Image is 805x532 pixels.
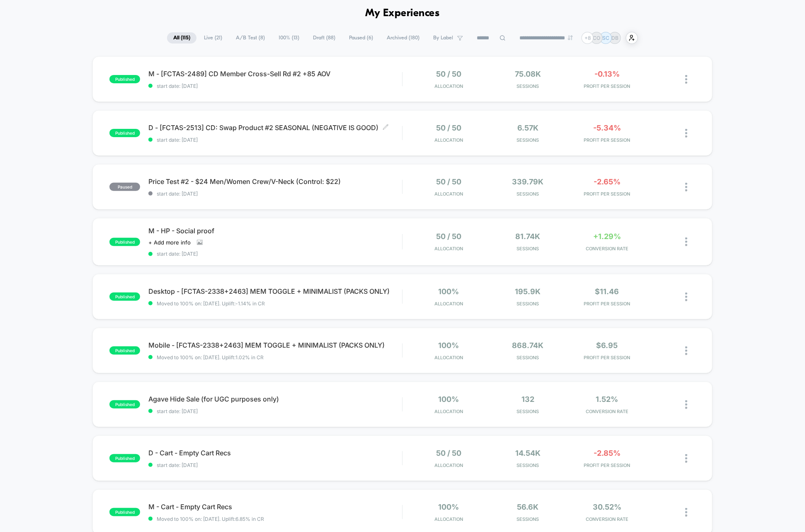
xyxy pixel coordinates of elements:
span: 132 [521,395,534,404]
span: Sessions [490,191,565,197]
span: Allocation [434,137,463,143]
span: M - HP - Social proof [148,227,402,235]
span: PROFIT PER SESSION [570,83,645,89]
span: Sessions [490,246,565,251]
span: D - [FCTAS-2513] CD: Swap Product #2 SEASONAL (NEGATIVE IS GOOD) [148,123,402,132]
span: A/B Test ( 8 ) [230,32,271,44]
span: By Label [433,35,453,41]
span: Allocation [434,301,463,307]
span: Mobile - [FCTAS-2338+2463] MEM TOGGLE + MINIMALIST (PACKS ONLY) [148,341,402,349]
span: Moved to 100% on: [DATE] . Uplift: -1.14% in CR [157,300,265,307]
span: -0.13% [594,70,620,78]
span: 75.08k [515,70,541,78]
span: All ( 115 ) [167,32,196,44]
span: Moved to 100% on: [DATE] . Uplift: 6.85% in CR [157,516,264,522]
p: CO [593,35,601,41]
span: Archived ( 180 ) [381,32,426,44]
span: Draft ( 88 ) [307,32,342,44]
p: DB [611,35,618,41]
span: CONVERSION RATE [570,246,645,251]
span: D - Cart - Empty Cart Recs [148,449,402,457]
span: 14.54k [515,449,541,457]
span: 50 / 50 [436,232,461,241]
span: 100% [438,287,459,296]
span: 1.52% [596,395,618,404]
span: PROFIT PER SESSION [570,301,645,307]
span: Live ( 21 ) [198,32,228,44]
span: M - Cart - Empty Cart Recs [148,503,402,511]
span: +1.29% [593,232,621,241]
img: close [685,237,687,246]
span: paused [109,183,140,191]
span: -2.85% [594,449,621,457]
span: start date: [DATE] [148,462,402,468]
img: end [568,35,573,40]
img: close [685,293,687,301]
img: close [685,454,687,463]
span: Sessions [490,83,565,89]
span: Allocation [434,516,463,522]
span: start date: [DATE] [148,191,402,197]
p: SC [602,35,609,41]
span: $6.95 [596,341,618,350]
span: 6.57k [517,123,538,132]
span: Price Test #2 - $24 Men/Women Crew/V-Neck (Control: $22) [148,177,402,186]
span: 56.6k [517,503,538,511]
span: published [109,400,140,409]
span: 50 / 50 [436,123,461,132]
span: 100% ( 13 ) [272,32,306,44]
img: close [685,508,687,517]
span: Allocation [434,462,463,468]
img: close [685,346,687,355]
span: 50 / 50 [436,70,461,78]
span: 100% [438,395,459,404]
span: -2.65% [594,177,621,186]
span: Paused ( 6 ) [343,32,379,44]
span: start date: [DATE] [148,137,402,143]
span: 50 / 50 [436,177,461,186]
span: 81.74k [515,232,540,241]
span: PROFIT PER SESSION [570,137,645,143]
img: close [685,129,687,138]
span: published [109,454,140,462]
span: Sessions [490,301,565,307]
span: published [109,129,140,137]
span: published [109,508,140,516]
span: published [109,293,140,301]
span: 868.74k [512,341,543,350]
span: PROFIT PER SESSION [570,355,645,360]
span: -5.34% [593,123,621,132]
span: Allocation [434,246,463,251]
span: published [109,238,140,246]
span: M - [FCTAS-2489] CD Member Cross-Sell Rd #2 +85 AOV [148,70,402,78]
span: 339.79k [512,177,543,186]
span: Allocation [434,191,463,197]
span: Moved to 100% on: [DATE] . Uplift: 1.02% in CR [157,354,264,360]
span: Sessions [490,137,565,143]
div: + 8 [582,32,594,44]
span: CONVERSION RATE [570,516,645,522]
span: published [109,346,140,355]
h1: My Experiences [366,7,440,19]
span: PROFIT PER SESSION [570,462,645,468]
span: CONVERSION RATE [570,409,645,414]
span: Allocation [434,409,463,414]
img: close [685,183,687,191]
span: 100% [438,503,459,511]
span: published [109,75,140,83]
span: Sessions [490,516,565,522]
img: close [685,75,687,84]
span: + Add more info [148,239,191,246]
span: start date: [DATE] [148,408,402,414]
img: close [685,400,687,409]
span: Allocation [434,83,463,89]
span: start date: [DATE] [148,83,402,89]
span: 50 / 50 [436,449,461,457]
span: 30.52% [593,503,621,511]
span: Agave Hide Sale (for UGC purposes only) [148,395,402,403]
span: 100% [438,341,459,350]
span: Allocation [434,355,463,360]
span: Sessions [490,355,565,360]
span: Sessions [490,409,565,414]
span: $11.46 [595,287,619,296]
